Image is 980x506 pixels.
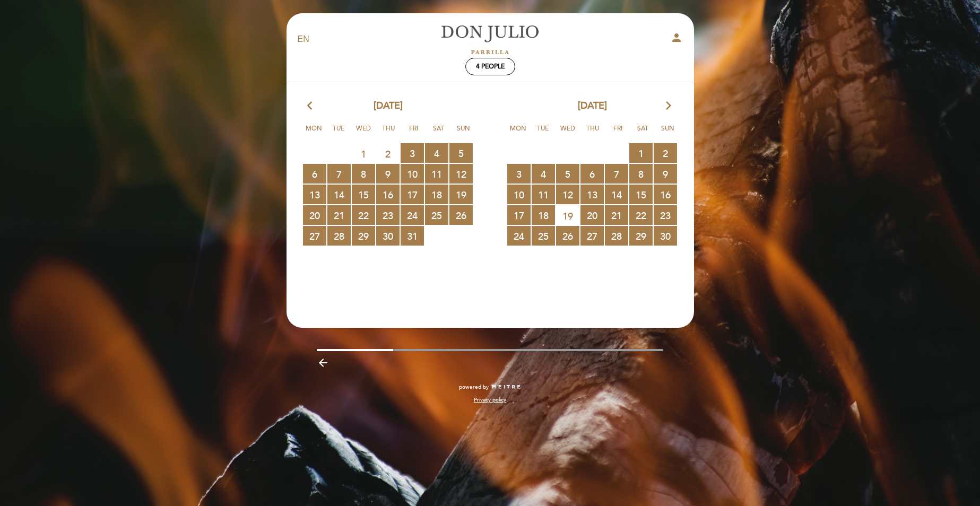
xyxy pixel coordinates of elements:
[557,123,578,143] span: Wed
[580,164,604,184] span: 6
[507,164,531,184] span: 3
[532,226,555,246] span: 25
[532,164,555,184] span: 4
[654,185,677,204] span: 16
[378,123,399,143] span: Thu
[507,185,531,204] span: 10
[629,226,653,246] span: 29
[307,99,317,113] i: arrow_back_ios
[401,185,424,204] span: 17
[507,226,531,246] span: 24
[629,205,653,225] span: 22
[607,123,628,143] span: Fri
[424,25,557,54] a: [PERSON_NAME]
[353,123,374,143] span: Wed
[670,31,683,48] button: person
[605,185,628,204] span: 14
[654,205,677,225] span: 23
[425,143,448,163] span: 4
[629,185,653,204] span: 15
[401,143,424,163] span: 3
[507,205,531,225] span: 17
[376,226,400,246] span: 30
[449,205,473,225] span: 26
[352,144,375,163] span: 1
[328,123,349,143] span: Tue
[654,164,677,184] span: 9
[580,205,604,225] span: 20
[403,123,424,143] span: Fri
[425,185,448,204] span: 18
[580,226,604,246] span: 27
[459,383,522,391] a: powered by
[376,164,400,184] span: 9
[459,383,489,391] span: powered by
[556,206,579,225] span: 19
[352,205,375,225] span: 22
[352,185,375,204] span: 15
[327,185,351,204] span: 14
[376,205,400,225] span: 23
[605,205,628,225] span: 21
[578,99,607,113] span: [DATE]
[428,123,449,143] span: Sat
[605,164,628,184] span: 7
[449,185,473,204] span: 19
[507,123,528,143] span: Mon
[629,143,653,163] span: 1
[605,226,628,246] span: 28
[303,205,326,225] span: 20
[327,205,351,225] span: 21
[327,226,351,246] span: 28
[556,164,579,184] span: 5
[664,99,673,113] i: arrow_forward_ios
[425,164,448,184] span: 11
[425,205,448,225] span: 25
[401,226,424,246] span: 31
[582,123,603,143] span: Thu
[303,164,326,184] span: 6
[491,385,522,390] img: MEITRE
[654,143,677,163] span: 2
[374,99,403,113] span: [DATE]
[657,123,678,143] span: Sun
[352,164,375,184] span: 8
[327,164,351,184] span: 7
[401,205,424,225] span: 24
[580,185,604,204] span: 13
[317,356,329,369] i: arrow_backward
[670,31,683,44] i: person
[532,123,553,143] span: Tue
[303,123,324,143] span: Mon
[476,63,505,71] span: 4 people
[556,226,579,246] span: 26
[474,396,506,404] a: Privacy policy
[449,143,473,163] span: 5
[303,185,326,204] span: 13
[532,185,555,204] span: 11
[376,144,400,163] span: 2
[453,123,474,143] span: Sun
[654,226,677,246] span: 30
[556,185,579,204] span: 12
[632,123,653,143] span: Sat
[376,185,400,204] span: 16
[303,226,326,246] span: 27
[532,205,555,225] span: 18
[352,226,375,246] span: 29
[629,164,653,184] span: 8
[449,164,473,184] span: 12
[401,164,424,184] span: 10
